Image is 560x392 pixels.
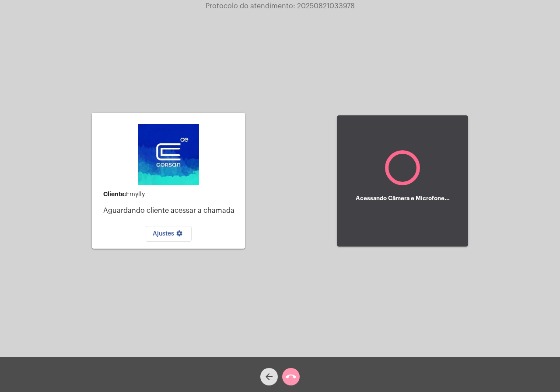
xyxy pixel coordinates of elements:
span: Ajustes [153,231,185,237]
div: Emylly [103,191,238,198]
strong: Cliente: [103,191,126,197]
span: Protocolo do atendimento: 20250821033978 [206,3,355,10]
mat-icon: arrow_back [264,371,274,382]
h5: Acessando Câmera e Microfone... [356,195,450,201]
img: d4669ae0-8c07-2337-4f67-34b0df7f5ae4.jpeg [138,124,199,185]
mat-icon: settings [174,230,185,240]
button: Ajustes [146,226,192,242]
mat-icon: call_end [286,371,296,382]
p: Aguardando cliente acessar a chamada [103,207,238,215]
